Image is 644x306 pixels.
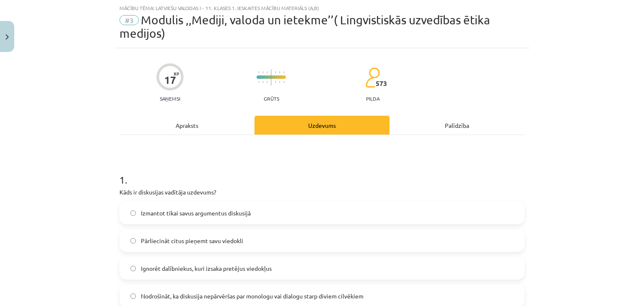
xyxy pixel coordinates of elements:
[262,81,263,83] img: icon-short-line-57e1e144782c952c97e751825c79c345078a6d821885a25fce030b3d8c18986b.svg
[267,71,267,73] img: icon-short-line-57e1e144782c952c97e751825c79c345078a6d821885a25fce030b3d8c18986b.svg
[119,116,254,135] div: Apraksts
[275,81,276,83] img: icon-short-line-57e1e144782c952c97e751825c79c345078a6d821885a25fce030b3d8c18986b.svg
[279,81,280,83] img: icon-short-line-57e1e144782c952c97e751825c79c345078a6d821885a25fce030b3d8c18986b.svg
[141,292,364,301] span: Nodrošināt, ka diskusija nepārvēršas par monologu vai dialogu starp diviem cilvēkiem
[119,159,525,185] h1: 1 .
[130,293,136,299] input: Nodrošināt, ka diskusija nepārvēršas par monologu vai dialogu starp diviem cilvēkiem
[275,71,276,73] img: icon-short-line-57e1e144782c952c97e751825c79c345078a6d821885a25fce030b3d8c18986b.svg
[283,71,284,73] img: icon-short-line-57e1e144782c952c97e751825c79c345078a6d821885a25fce030b3d8c18986b.svg
[279,71,280,73] img: icon-short-line-57e1e144782c952c97e751825c79c345078a6d821885a25fce030b3d8c18986b.svg
[258,81,259,83] img: icon-short-line-57e1e144782c952c97e751825c79c345078a6d821885a25fce030b3d8c18986b.svg
[130,210,136,216] input: Izmantot tikai savus argumentus diskusijā
[119,13,490,40] span: Modulis ,,Mediji, valoda un ietekme’’( Lingvistiskās uzvedības ētika medijos)
[262,71,263,73] img: icon-short-line-57e1e144782c952c97e751825c79c345078a6d821885a25fce030b3d8c18986b.svg
[156,96,184,101] p: Saņemsi
[119,15,139,25] span: #3
[141,264,272,273] span: Ignorēt dalībniekus, kuri izsaka pretējus viedokļus
[390,116,525,135] div: Palīdzība
[174,71,179,76] span: XP
[271,69,272,86] img: icon-long-line-d9ea69661e0d244f92f715978eff75569469978d946b2353a9bb055b3ed8787d.svg
[283,81,284,83] img: icon-short-line-57e1e144782c952c97e751825c79c345078a6d821885a25fce030b3d8c18986b.svg
[119,188,525,197] p: Kāds ir diskusijas vadītāja uzdevums?
[130,238,136,244] input: Pārliecināt citus pieņemt savu viedokli
[267,81,267,83] img: icon-short-line-57e1e144782c952c97e751825c79c345078a6d821885a25fce030b3d8c18986b.svg
[141,209,251,218] span: Izmantot tikai savus argumentus diskusijā
[366,96,379,101] p: pilda
[5,34,9,40] img: icon-close-lesson-0947bae3869378f0d4975bcd49f059093ad1ed9edebbc8119c70593378902aed.svg
[130,266,136,271] input: Ignorēt dalībniekus, kuri izsaka pretējus viedokļus
[365,67,380,88] img: students-c634bb4e5e11cddfef0936a35e636f08e4e9abd3cc4e673bd6f9a4125e45ecb1.svg
[376,80,387,87] span: 573
[164,74,176,86] div: 17
[264,96,279,101] p: Grūts
[141,236,243,245] span: Pārliecināt citus pieņemt savu viedokli
[258,71,259,73] img: icon-short-line-57e1e144782c952c97e751825c79c345078a6d821885a25fce030b3d8c18986b.svg
[254,116,390,135] div: Uzdevums
[119,5,525,11] div: Mācību tēma: Latviešu valodas i - 11. klases 1. ieskaites mācību materiāls (a,b)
